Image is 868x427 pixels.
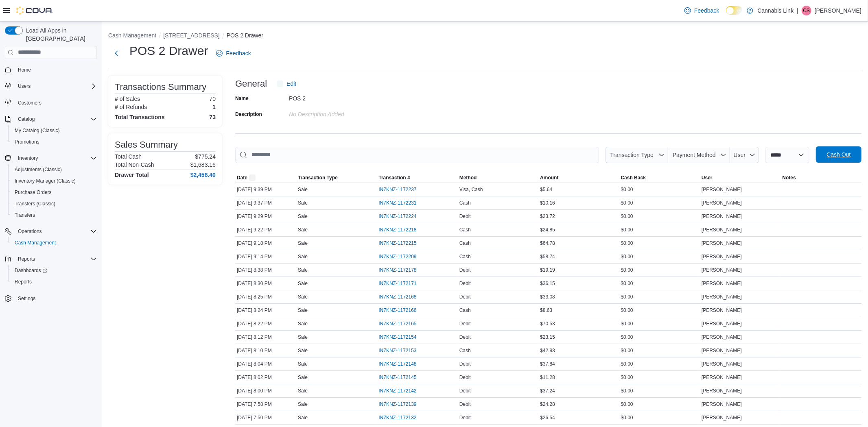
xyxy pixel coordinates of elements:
span: Inventory [18,155,38,161]
div: $0.00 [619,225,700,235]
span: $24.85 [540,227,555,233]
a: Feedback [213,45,254,61]
span: Cash Management [11,238,97,248]
div: $0.00 [619,265,700,275]
p: Sale [298,240,308,246]
a: Transfers (Classic) [11,199,59,209]
span: Debit [459,334,471,340]
span: Home [15,65,97,75]
p: Sale [298,361,308,367]
button: User [700,173,781,183]
span: Payment Method [673,152,716,158]
span: [PERSON_NAME] [702,240,742,246]
button: IN7KNZ-1172224 [378,211,424,221]
p: Sale [298,227,308,233]
button: Notes [781,173,861,183]
div: $0.00 [619,359,700,369]
button: IN7KNZ-1172218 [378,225,424,235]
span: Feedback [694,7,719,15]
div: [DATE] 8:25 PM [235,292,296,302]
span: Transfers (Classic) [11,199,97,209]
button: Cash Management [108,32,156,39]
div: $0.00 [619,373,700,382]
h3: General [235,79,267,89]
span: IN7KNZ-1172165 [378,320,416,327]
span: Promotions [11,137,97,147]
a: Settings [15,294,39,303]
button: Transfers (Classic) [8,198,100,209]
div: [DATE] 9:37 PM [235,198,296,208]
span: Debit [459,361,471,367]
a: My Catalog (Classic) [11,126,63,135]
p: 1 [212,104,216,110]
span: $36.15 [540,280,555,287]
span: Debit [459,267,471,273]
img: Cova [16,7,53,15]
button: Edit [273,76,300,92]
span: Home [18,67,31,73]
h3: Sales Summary [115,140,178,150]
span: Cash [459,307,471,314]
div: $0.00 [619,305,700,315]
span: $37.84 [540,361,555,367]
p: Sale [298,374,308,381]
span: Settings [15,293,97,303]
div: No Description added [289,108,398,118]
label: Name [235,95,249,102]
span: [PERSON_NAME] [702,347,742,354]
span: Users [18,83,31,89]
span: [PERSON_NAME] [702,227,742,233]
span: Purchase Orders [15,189,52,196]
div: [DATE] 8:24 PM [235,305,296,315]
div: $0.00 [619,319,700,329]
p: Sale [298,186,308,193]
span: [PERSON_NAME] [702,334,742,340]
button: IN7KNZ-1172178 [378,265,424,275]
span: Amount [540,174,558,181]
h6: # of Refunds [115,104,147,110]
button: Cash Back [619,173,700,183]
a: Reports [11,277,35,287]
span: $37.24 [540,388,555,394]
span: Operations [15,227,97,236]
button: IN7KNZ-1172209 [378,252,424,261]
button: IN7KNZ-1172165 [378,319,424,329]
p: Sale [298,294,308,300]
a: Cash Management [11,238,59,248]
span: IN7KNZ-1172148 [378,361,416,367]
span: Cash Back [621,174,646,181]
h6: # of Sales [115,96,140,102]
div: [DATE] 8:04 PM [235,359,296,369]
button: My Catalog (Classic) [8,125,100,136]
button: IN7KNZ-1172139 [378,399,424,409]
button: Cash Management [8,237,100,248]
span: [PERSON_NAME] [702,401,742,407]
h6: Total Non-Cash [115,161,154,168]
div: $0.00 [619,252,700,261]
span: Cash Management [15,240,56,246]
span: Debit [459,280,471,287]
button: Adjustments (Classic) [8,164,100,175]
span: Transfers (Classic) [15,200,55,207]
span: Inventory Manager (Classic) [11,176,97,186]
button: Catalog [15,114,38,124]
span: Customers [15,98,97,108]
span: IN7KNZ-1172168 [378,294,416,300]
span: Operations [18,228,42,235]
span: IN7KNZ-1172215 [378,240,416,246]
div: [DATE] 9:29 PM [235,211,296,221]
button: Amount [538,173,619,183]
span: $42.93 [540,347,555,354]
span: Transfers [11,210,97,220]
a: Customers [15,98,45,108]
span: Feedback [226,49,251,57]
span: IN7KNZ-1172237 [378,186,416,193]
span: Users [15,81,97,91]
div: [DATE] 9:39 PM [235,185,296,194]
button: Next [108,45,125,61]
button: Inventory Manager (Classic) [8,175,100,187]
a: Inventory Manager (Classic) [11,176,79,186]
span: IN7KNZ-1172178 [378,267,416,273]
span: Cash [459,227,471,233]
